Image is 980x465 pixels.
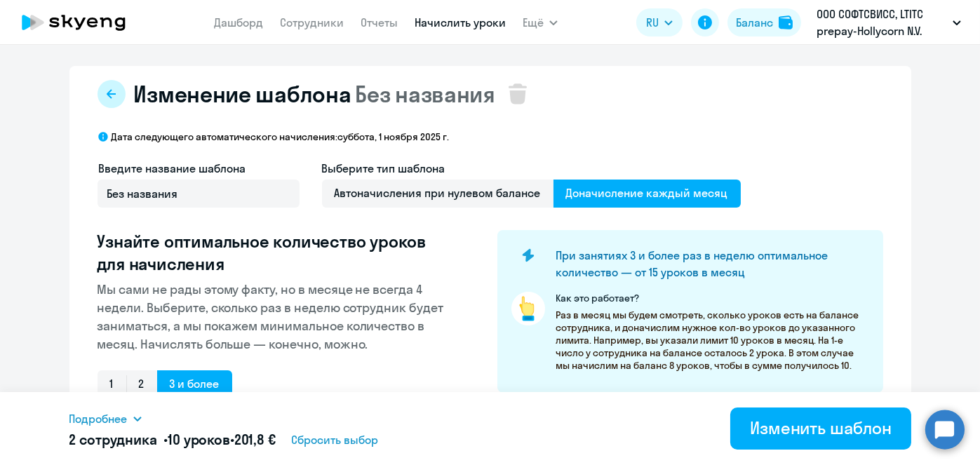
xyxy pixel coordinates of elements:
span: Без названия [355,80,495,108]
p: Мы сами не рады этому факту, но в месяце не всегда 4 недели. Выберите, сколько раз в неделю сотру... [98,281,452,353]
h5: 2 сотрудника • • [69,430,276,450]
a: Сотрудники [280,15,344,29]
img: balance [779,15,793,29]
img: pointer-circle [511,292,545,325]
button: RU [636,8,683,36]
button: Балансbalance [727,8,801,36]
span: Ещё [523,14,544,31]
span: Сбросить выбор [291,431,378,448]
div: Баланс [736,14,773,31]
p: Раз в месяц мы будем смотреть, сколько уроков есть на балансе сотрудника, и доначислим нужное кол... [556,309,869,372]
span: 3 и более [157,370,232,398]
button: Ещё [523,8,558,36]
span: Доначисление каждый месяц [553,180,741,208]
span: Изменение шаблона [134,80,351,108]
span: 1 [98,370,126,398]
h4: При занятиях 3 и более раз в неделю оптимальное количество — от 15 уроков в месяц [556,247,859,281]
button: Изменить шаблон [730,407,911,450]
span: Введите название шаблона [99,161,246,175]
span: RU [646,14,659,31]
p: Дата следующего автоматического начисления: суббота, 1 ноября 2025 г. [112,130,450,143]
p: Как это работает? [556,292,869,304]
button: ООО СОФТСВИСС, LTITC prepay-Hollycorn N.V. [810,6,968,39]
span: Автоначисления при нулевом балансе [322,180,553,208]
div: Изменить шаблон [750,417,892,439]
span: 2 [126,370,157,398]
input: Без названия [98,180,300,208]
a: Начислить уроки [415,15,506,29]
p: ООО СОФТСВИСС, LTITC prepay-Hollycorn N.V. [817,6,947,39]
span: Подробнее [69,410,128,427]
a: Дашборд [214,15,263,29]
h4: Выберите тип шаблона [322,160,741,177]
a: Отчеты [361,15,398,29]
h3: Узнайте оптимальное количество уроков для начисления [98,230,452,275]
span: 10 уроков [168,431,230,448]
span: 201,8 € [234,431,276,448]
